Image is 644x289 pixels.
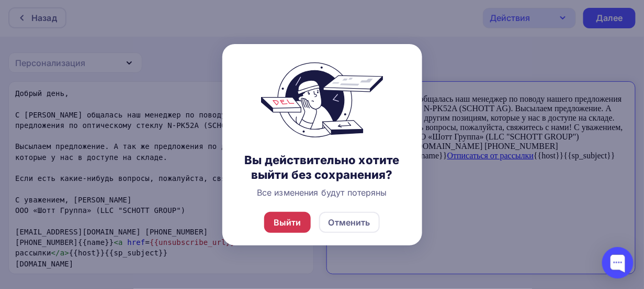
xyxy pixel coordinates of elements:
[235,153,410,182] div: Вы действительно хотите выйти без сохранения?
[329,216,370,229] div: Отменить
[274,216,301,229] div: Выйти
[235,186,410,199] div: Все изменения будут потеряны
[112,61,199,70] a: Отписаться от рассылки
[4,4,288,179] body: Добрый день, С Вами общалась наш менеджер по поводу нашего предложения по оптическому стеклу N-PK...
